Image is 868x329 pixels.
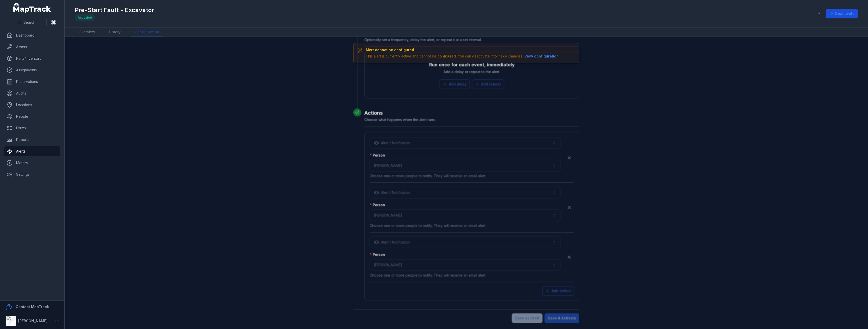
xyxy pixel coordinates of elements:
[75,14,95,21] div: Activated
[4,65,60,75] a: Assignments
[826,9,858,18] button: Deactivate
[4,100,60,110] a: Locations
[4,42,60,52] a: Assets
[4,169,60,180] a: Settings
[4,158,60,168] a: Meters
[131,27,163,37] a: Configuration
[4,135,60,145] a: Reports
[366,53,560,59] div: This alert is currently active and cannot be configured. You can deactivate it to make changes.
[16,305,49,309] strong: Contact MapTrack
[105,27,125,37] a: History
[366,47,560,52] h3: Alert cannot be configured
[75,27,99,37] a: Overview
[13,3,51,13] a: MapTrack
[4,111,60,122] a: People
[18,319,60,323] strong: [PERSON_NAME] Group
[4,88,60,98] a: Audits
[4,146,60,156] a: Alerts
[6,18,47,27] button: Search
[523,53,560,59] button: View configuration
[23,20,35,25] span: Search
[4,53,60,64] a: Parts/Inventory
[4,30,60,40] a: Dashboard
[75,6,154,14] h1: Pre-Start Fault - Excavator
[4,123,60,133] a: Forms
[4,77,60,87] a: Reservations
